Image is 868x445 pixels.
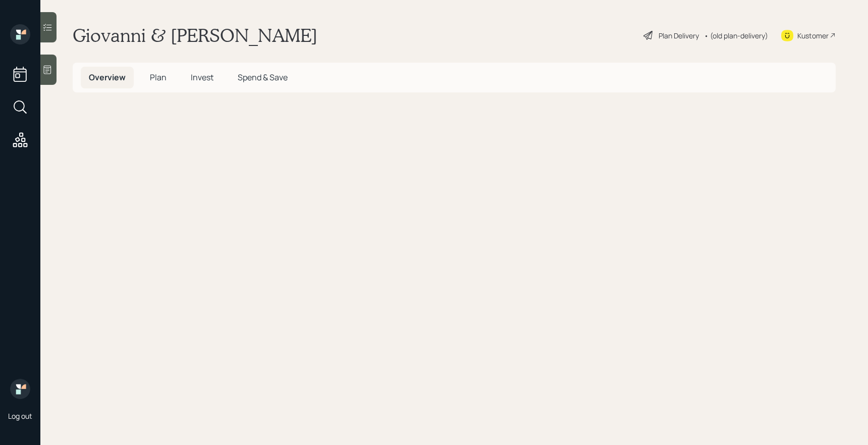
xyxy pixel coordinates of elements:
div: • (old plan-delivery) [704,30,768,41]
div: Kustomer [797,30,829,41]
span: Overview [89,72,126,83]
div: Plan Delivery [659,30,699,41]
h1: Giovanni & [PERSON_NAME] [73,24,317,46]
span: Plan [150,72,167,83]
span: Spend & Save [238,72,288,83]
img: retirable_logo.png [10,379,30,399]
span: Invest [191,72,213,83]
div: Log out [8,411,32,421]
